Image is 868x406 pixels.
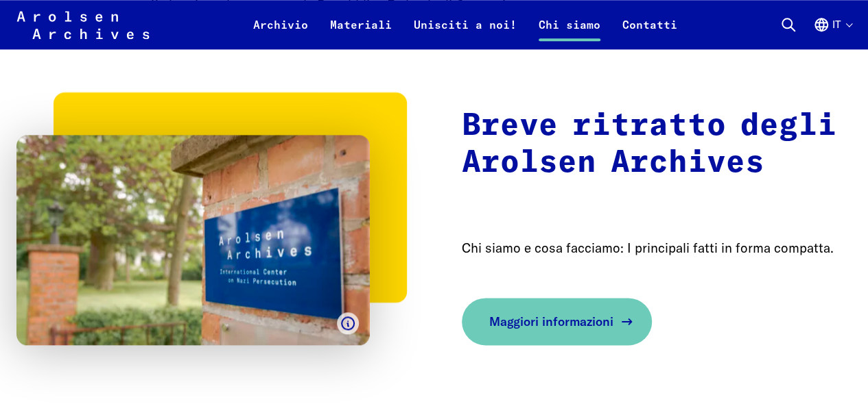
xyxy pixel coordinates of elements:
button: Italiano, selezione lingua [813,16,852,49]
strong: Breve ritratto degli Arolsen Archives [462,111,836,179]
a: Chi siamo [528,16,611,49]
span: Maggiori informazioni [489,312,613,331]
a: Maggiori informazioni [462,298,652,345]
button: Mostra didascalia [337,312,359,334]
a: Unisciti a noi! [403,16,528,49]
a: Contatti [611,16,688,49]
p: Chi siamo e cosa facciamo: I principali fatti in forma compatta. [462,238,852,258]
a: Archivio [242,16,319,49]
a: Materiali [319,16,403,49]
nav: Primaria [242,8,688,41]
